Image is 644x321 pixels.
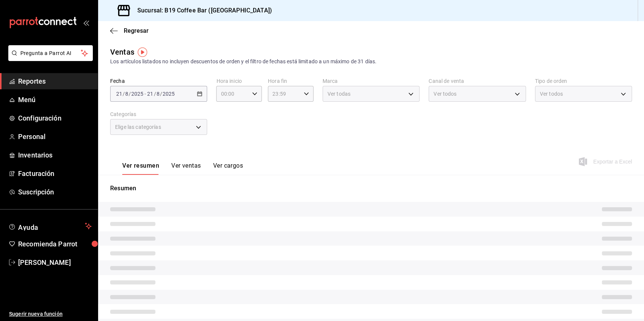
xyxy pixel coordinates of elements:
span: / [160,91,162,97]
span: Inventarios [18,150,92,160]
h3: Sucursal: B19 Coffee Bar ([GEOGRAPHIC_DATA]) [131,6,272,15]
label: Tipo de orden [535,78,632,84]
span: Sugerir nueva función [9,310,92,318]
label: Fecha [110,78,207,84]
button: Ver cargos [213,162,243,175]
span: Ver todos [540,90,563,98]
span: Facturación [18,168,92,179]
input: ---- [131,91,144,97]
label: Marca [323,78,420,84]
button: Ver ventas [171,162,201,175]
span: Ayuda [18,222,82,231]
span: Personal [18,131,92,142]
button: Pregunta a Parrot AI [8,45,93,61]
div: Los artículos listados no incluyen descuentos de orden y el filtro de fechas está limitado a un m... [110,58,632,66]
span: / [154,91,156,97]
label: Canal de venta [429,78,526,84]
span: Menú [18,95,92,105]
input: -- [125,91,129,97]
label: Categorías [110,112,207,117]
input: -- [156,91,160,97]
img: Tooltip marker [138,47,147,57]
span: Recomienda Parrot [18,239,92,249]
span: - [144,91,146,97]
p: Resumen [110,184,632,193]
a: Pregunta a Parrot AI [5,55,93,63]
span: [PERSON_NAME] [18,257,92,267]
input: ---- [162,91,175,97]
span: / [123,91,125,97]
span: / [129,91,131,97]
button: Ver resumen [122,162,159,175]
input: -- [147,91,154,97]
div: navigation tabs [122,162,243,175]
span: Ver todas [327,90,350,98]
label: Hora inicio [216,78,262,84]
input: -- [116,91,123,97]
div: Ventas [110,46,134,58]
span: Regresar [124,27,149,34]
span: Suscripción [18,187,92,197]
span: Reportes [18,76,92,86]
label: Hora fin [268,78,314,84]
span: Ver todos [433,90,456,98]
button: Regresar [110,27,149,34]
button: open_drawer_menu [83,20,89,26]
span: Configuración [18,113,92,123]
span: Pregunta a Parrot AI [20,49,81,57]
span: Elige las categorías [115,123,161,131]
